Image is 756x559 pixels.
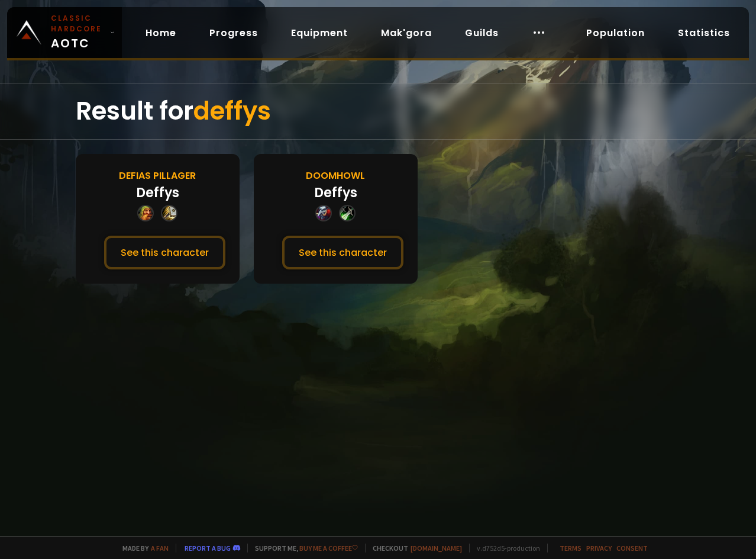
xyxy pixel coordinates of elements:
span: AOTC [51,13,105,52]
span: deffys [193,94,271,128]
a: Consent [616,544,648,552]
a: [DOMAIN_NAME] [411,544,462,552]
a: Privacy [586,544,612,552]
div: Deffys [136,183,179,203]
a: Progress [200,21,267,45]
a: Terms [560,544,581,552]
a: Equipment [282,21,357,45]
span: Made by [115,544,169,552]
button: See this character [104,236,225,269]
a: a fan [151,544,169,552]
a: Guilds [455,21,508,45]
div: Deffys [314,183,357,203]
a: Buy me a coffee [299,544,358,552]
a: Mak'gora [371,21,441,45]
a: Home [136,21,186,45]
span: v. d752d5 - production [469,544,540,552]
span: Support me, [247,544,358,552]
a: Population [577,21,654,45]
a: Report a bug [185,544,231,552]
a: Statistics [668,21,739,45]
button: See this character [282,236,403,269]
span: Checkout [365,544,462,552]
div: Defias Pillager [119,168,196,183]
a: Classic HardcoreAOTC [7,7,122,58]
div: Doomhowl [306,168,365,183]
small: Classic Hardcore [51,13,105,34]
div: Result for [76,83,680,139]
